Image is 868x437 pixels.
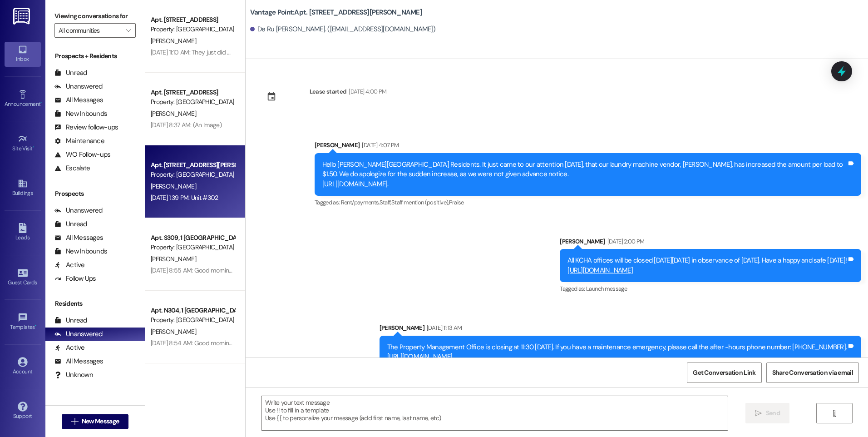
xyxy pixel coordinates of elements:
[315,140,861,153] div: [PERSON_NAME]
[54,206,103,215] div: Unanswered
[54,357,103,366] div: All Messages
[82,417,119,426] span: New Message
[831,410,838,417] i: 
[54,316,87,325] div: Unread
[151,182,196,190] span: [PERSON_NAME]
[151,88,235,97] div: Apt. [STREET_ADDRESS]
[341,199,380,206] span: Rent/payments ,
[54,150,110,159] div: WO Follow-ups
[33,144,34,150] span: •
[54,260,85,270] div: Active
[54,68,87,78] div: Unread
[151,243,235,252] div: Property: [GEOGRAPHIC_DATA]
[45,299,145,308] div: Residents
[151,170,235,179] div: Property: [GEOGRAPHIC_DATA]
[5,399,41,423] a: Support
[772,368,853,377] span: Share Conversation via email
[54,109,107,119] div: New Inbounds
[151,48,520,56] div: [DATE] 11:10 AM: They just did me. Thanks for getting back to me anyway. It went well because I w...
[54,343,85,353] div: Active
[59,23,121,38] input: All communities
[54,164,90,173] div: Escalate
[250,8,422,17] b: Vantage Point: Apt. [STREET_ADDRESS][PERSON_NAME]
[5,354,41,379] a: Account
[346,87,386,96] div: [DATE] 4:00 PM
[54,247,107,256] div: New Inbounds
[5,42,41,66] a: Inbox
[560,237,861,249] div: [PERSON_NAME]
[322,179,388,189] a: [URL][DOMAIN_NAME]
[5,131,41,156] a: Site Visit •
[54,95,103,105] div: All Messages
[380,199,391,206] span: Staff ,
[755,410,762,417] i: 
[322,160,847,189] div: Hello [PERSON_NAME][GEOGRAPHIC_DATA] Residents. It just came to our attention [DATE], that our la...
[151,328,196,336] span: [PERSON_NAME]
[13,8,32,25] img: ResiDesk Logo
[54,123,118,132] div: Review follow-ups
[387,352,453,361] a: [URL][DOMAIN_NAME]
[151,306,235,315] div: Apt. N304, 1 [GEOGRAPHIC_DATA]
[151,315,235,325] div: Property: [GEOGRAPHIC_DATA]
[250,25,435,34] div: De Ru [PERSON_NAME]. ([EMAIL_ADDRESS][DOMAIN_NAME])
[54,9,136,23] label: Viewing conversations for
[360,140,399,150] div: [DATE] 4:07 PM
[40,99,42,106] span: •
[315,196,861,209] div: Tagged as:
[387,343,847,362] div: The Property Management Office is closing at 11:30 [DATE]. If you have a maintenance emergency, p...
[151,160,235,170] div: Apt. [STREET_ADDRESS][PERSON_NAME]
[586,285,627,293] span: Launch message
[54,136,104,146] div: Maintenance
[567,266,633,275] a: [URL][DOMAIN_NAME]
[5,310,41,334] a: Templates •
[151,121,222,129] div: [DATE] 8:37 AM: (An Image)
[310,87,347,96] div: Lease started
[71,418,78,425] i: 
[5,176,41,200] a: Buildings
[560,282,861,295] div: Tagged as:
[151,97,235,107] div: Property: [GEOGRAPHIC_DATA]
[54,82,103,91] div: Unanswered
[151,37,196,45] span: [PERSON_NAME]
[54,370,93,380] div: Unknown
[5,220,41,245] a: Leads
[449,199,464,206] span: Praise
[45,51,145,61] div: Prospects + Residents
[45,189,145,199] div: Prospects
[391,199,449,206] span: Staff mention (positive) ,
[5,265,41,290] a: Guest Cards
[693,368,755,377] span: Get Conversation Link
[151,15,235,25] div: Apt. [STREET_ADDRESS]
[54,233,103,243] div: All Messages
[766,363,859,383] button: Share Conversation via email
[567,256,847,275] div: All KCHA offices will be closed [DATE][DATE] in observance of [DATE]. Have a happy and safe [DATE]!
[54,274,96,283] div: Follow Ups
[54,219,87,229] div: Unread
[35,323,36,329] span: •
[687,363,761,383] button: Get Conversation Link
[151,255,196,263] span: [PERSON_NAME]
[424,323,462,333] div: [DATE] 11:13 AM
[151,194,218,202] div: [DATE] 1:39 PM: Unit #302
[151,109,196,118] span: [PERSON_NAME]
[126,27,131,34] i: 
[45,396,145,405] div: Past + Future Residents
[151,25,235,34] div: Property: [GEOGRAPHIC_DATA]
[380,323,862,336] div: [PERSON_NAME]
[62,414,129,429] button: New Message
[745,403,789,423] button: Send
[766,408,780,418] span: Send
[54,329,103,339] div: Unanswered
[605,237,645,246] div: [DATE] 2:00 PM
[151,233,235,243] div: Apt. S309, 1 [GEOGRAPHIC_DATA]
